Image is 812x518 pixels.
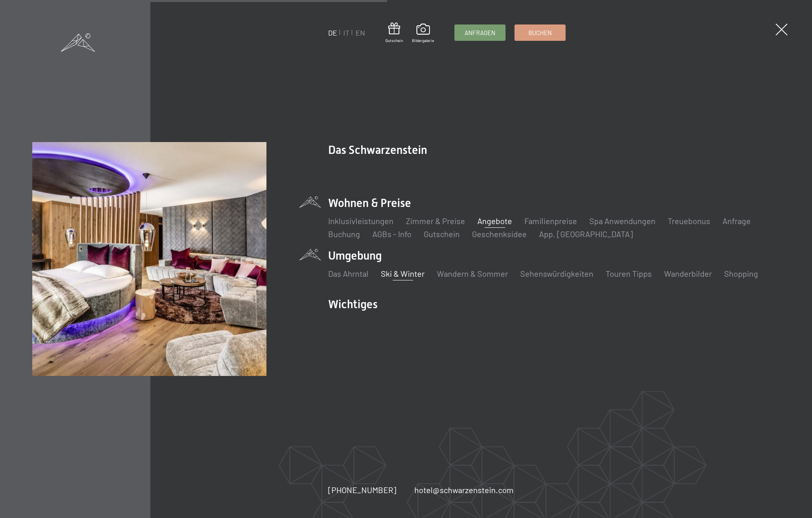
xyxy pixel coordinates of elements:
span: Gutschein [385,38,403,43]
span: Buchen [528,29,552,37]
a: Buchung [328,229,360,239]
span: Anfragen [465,29,495,37]
a: Wanderbilder [664,269,712,278]
a: Anfragen [455,25,505,40]
a: Ski & Winter [381,269,425,278]
a: Geschenksidee [472,229,527,239]
a: Shopping [724,269,758,278]
a: Das Ahrntal [328,269,369,278]
a: Anfrage [723,216,751,226]
a: hotel@schwarzenstein.com [414,484,514,496]
a: Treuebonus [668,216,710,226]
a: EN [356,28,365,37]
a: IT [343,28,349,37]
a: App. [GEOGRAPHIC_DATA] [539,229,633,239]
a: Buchen [515,25,565,40]
img: Winterurlaub in Südtirol – Wellnesshotel Schwarzenstein [32,142,266,376]
span: [PHONE_NUMBER] [328,485,396,495]
a: AGBs - Info [372,229,412,239]
a: Sehenswürdigkeiten [520,269,593,278]
a: Spa Anwendungen [589,216,655,226]
a: Zimmer & Preise [406,216,465,226]
a: Inklusivleistungen [328,216,394,226]
a: Gutschein [385,22,403,43]
a: Touren Tipps [606,269,652,278]
a: Bildergalerie [412,24,434,43]
a: [PHONE_NUMBER] [328,484,396,496]
a: Gutschein [424,229,460,239]
span: Bildergalerie [412,38,434,43]
a: Wandern & Sommer [437,269,508,278]
a: Familienpreise [524,216,577,226]
a: Angebote [477,216,512,226]
a: DE [328,28,337,37]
